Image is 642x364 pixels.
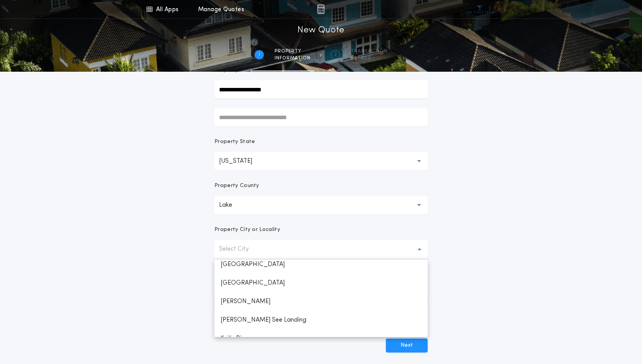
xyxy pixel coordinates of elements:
p: Property County [214,182,259,190]
button: Next [386,339,428,352]
button: Select City [214,240,428,258]
span: details [351,55,387,61]
p: [PERSON_NAME] [214,292,428,311]
h2: 1 [258,52,260,58]
img: img [317,5,324,14]
span: Transaction [351,48,387,54]
h2: 2 [334,52,337,58]
p: Property City or Locality [214,226,280,234]
p: Property State [214,138,255,146]
img: vs-icon [465,5,494,13]
ul: Select City [214,260,428,337]
p: Lake [219,201,245,210]
span: Property [275,48,311,54]
p: Knife River [214,329,428,348]
p: [GEOGRAPHIC_DATA] [214,274,428,292]
button: Lake [214,196,428,214]
h1: New Quote [297,24,345,37]
span: information [275,55,311,61]
p: [GEOGRAPHIC_DATA] [214,255,428,274]
p: [PERSON_NAME] See Landing [214,311,428,329]
p: [US_STATE] [219,157,265,166]
button: [US_STATE] [214,152,428,170]
p: Select City [219,244,261,254]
